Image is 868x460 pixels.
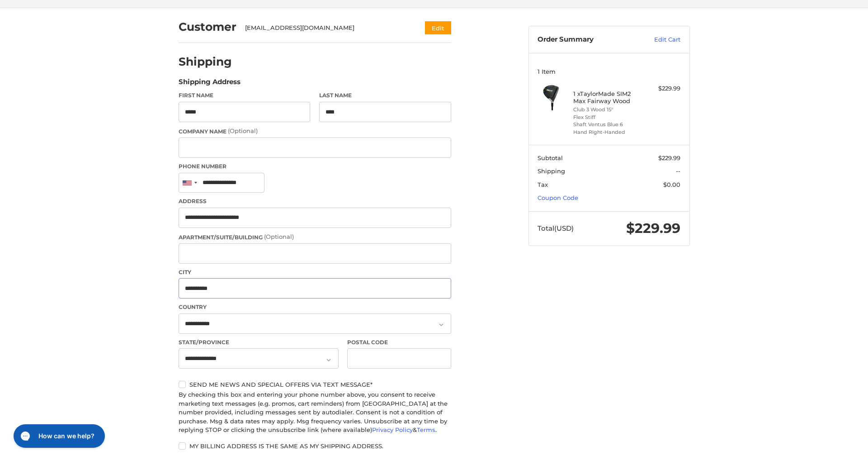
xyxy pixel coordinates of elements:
small: (Optional) [264,233,294,240]
div: [EMAIL_ADDRESS][DOMAIN_NAME] [245,24,407,33]
iframe: Gorgias live chat messenger [9,421,108,451]
a: Edit Cart [635,35,680,44]
span: Shipping [538,167,565,175]
span: $229.99 [626,220,680,237]
label: Address [179,197,451,205]
span: $0.00 [663,181,680,188]
button: Edit [425,21,451,34]
span: $229.99 [658,154,680,161]
div: By checking this box and entering your phone number above, you consent to receive marketing text ... [179,390,451,435]
span: Subtotal [538,154,563,161]
h2: Customer [179,20,236,34]
span: Tax [538,181,548,188]
label: Last Name [319,91,451,100]
label: My billing address is the same as my shipping address. [179,442,451,450]
li: Hand Right-Handed [573,128,642,136]
label: Company Name [179,127,451,136]
span: -- [676,167,680,175]
label: First Name [179,91,311,100]
label: State/Province [179,338,339,346]
li: Club 3 Wood 15° [573,106,642,114]
label: City [179,268,451,276]
a: Privacy Policy [372,426,413,433]
small: (Optional) [228,127,258,134]
li: Flex Stiff [573,114,642,121]
li: Shaft Ventus Blue 6 [573,121,642,128]
legend: Shipping Address [179,77,241,91]
a: Terms [417,426,435,433]
a: Coupon Code [538,194,578,201]
h3: 1 Item [538,68,680,75]
label: Apartment/Suite/Building [179,232,451,242]
h3: Order Summary [538,35,635,44]
label: Phone Number [179,162,451,171]
span: Total (USD) [538,224,574,232]
label: Send me news and special offers via text message* [179,381,451,388]
div: $229.99 [645,84,680,93]
label: Postal Code [347,338,451,346]
div: United States: +1 [179,173,200,193]
h2: Shipping [179,55,232,69]
h4: 1 x TaylorMade SIM2 Max Fairway Wood [573,90,642,105]
label: Country [179,303,451,311]
iframe: Google Customer Reviews [793,436,868,460]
